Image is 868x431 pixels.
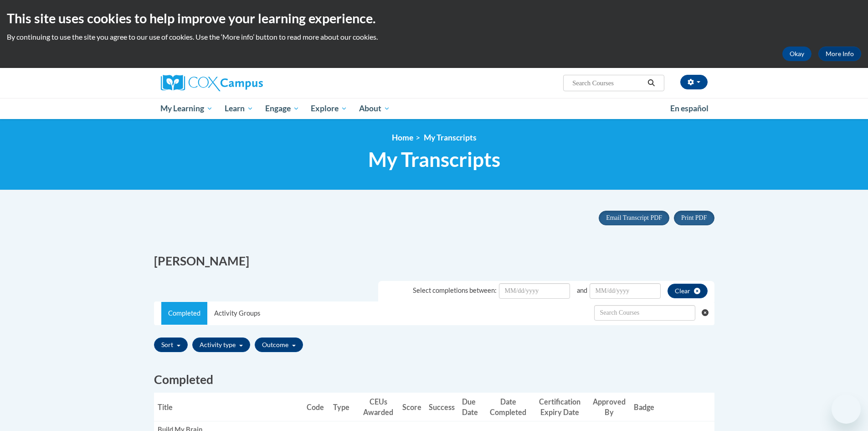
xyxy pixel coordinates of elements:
a: En español [664,99,714,118]
th: Type [329,393,358,421]
p: By continuing to use the site you agree to our use of cookies. Use the ‘More info’ button to read... [7,32,861,42]
button: Email Transcript PDF [599,211,669,225]
a: Explore [305,98,353,119]
span: Engage [265,103,299,114]
div: Main menu [147,98,721,119]
a: Engage [259,98,305,119]
th: CEUs Awarded [358,393,399,421]
th: Code [303,393,330,421]
a: Cox Campus [161,75,334,91]
iframe: Button to launch messaging window [832,395,861,424]
a: Completed [161,302,207,325]
input: Search Courses [571,78,644,88]
input: Search Withdrawn Transcripts [594,305,695,321]
a: My Learning [155,98,219,119]
span: En español [670,104,709,113]
button: Account Settings [680,75,708,89]
button: Print PDF [674,211,714,225]
span: Email Transcript PDF [606,214,662,221]
input: Date Input [590,283,661,299]
span: About [359,103,390,114]
th: Due Date [458,393,484,421]
span: and [577,286,587,294]
img: Cox Campus [161,75,263,91]
a: More Info [818,47,861,61]
button: Search [644,78,658,88]
h2: [PERSON_NAME] [154,253,427,270]
a: Activity Groups [207,302,267,325]
button: Sort [154,338,188,352]
button: clear [668,284,708,298]
button: Outcome [255,338,303,352]
h2: This site uses cookies to help improve your learning experience. [7,9,861,27]
span: Learn [225,103,253,114]
span: Select completions between: [413,286,497,294]
th: Title [154,393,303,421]
th: Date Completed [485,393,532,421]
a: About [353,98,396,119]
span: My Learning [160,103,213,114]
h2: Completed [154,371,714,388]
th: Badge [630,393,658,421]
th: Actions [658,393,714,421]
button: Clear searching [702,302,714,324]
a: Learn [219,98,259,119]
span: My Transcripts [368,147,500,171]
a: Home [392,133,413,142]
input: Date Input [499,283,570,299]
span: My Transcripts [424,133,477,142]
th: Certification Expiry Date [532,393,588,421]
button: Okay [782,47,812,61]
span: Explore [311,103,347,114]
th: Success [425,393,458,421]
th: Approved By [588,393,630,421]
span: Print PDF [681,214,707,221]
button: Activity type [192,338,250,352]
th: Score [399,393,425,421]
